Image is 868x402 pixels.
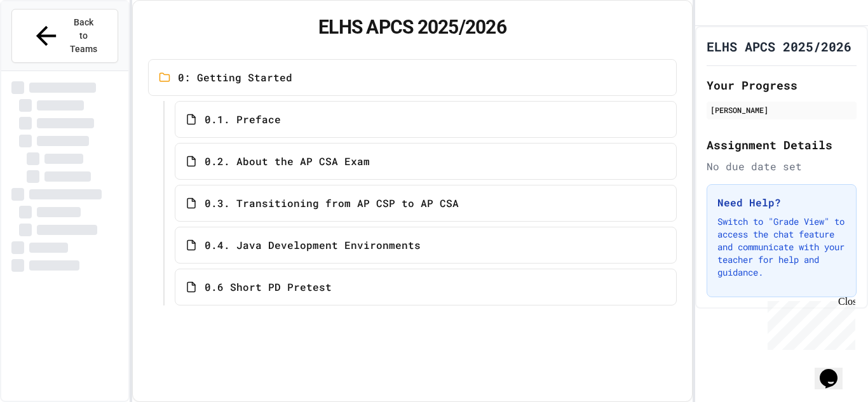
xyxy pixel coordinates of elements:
[175,227,677,264] a: 0.4. Java Development Environments
[175,269,677,305] a: 0.6 Short PD Pretest
[205,238,421,253] span: 0.4. Java Development Environments
[710,104,853,116] div: [PERSON_NAME]
[178,70,292,85] span: 0: Getting Started
[815,351,855,389] iframe: chat widget
[69,16,98,56] span: Back to Teams
[205,154,370,169] span: 0.2. About the AP CSA Exam
[205,112,281,127] span: 0.1. Preface
[205,279,332,295] span: 0.6 Short PD Pretest
[11,9,118,63] button: Back to Teams
[707,76,857,94] h2: Your Progress
[707,159,857,174] div: No due date set
[717,215,846,279] p: Switch to "Grade View" to access the chat feature and communicate with your teacher for help and ...
[148,16,677,39] h1: ELHS APCS 2025/2026
[5,5,88,81] div: Chat with us now!Close
[175,185,677,222] a: 0.3. Transitioning from AP CSP to AP CSA
[205,196,459,211] span: 0.3. Transitioning from AP CSP to AP CSA
[707,136,857,154] h2: Assignment Details
[717,195,846,210] h3: Need Help?
[707,37,851,55] h1: ELHS APCS 2025/2026
[763,296,855,350] iframe: chat widget
[175,143,677,180] a: 0.2. About the AP CSA Exam
[175,101,677,138] a: 0.1. Preface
